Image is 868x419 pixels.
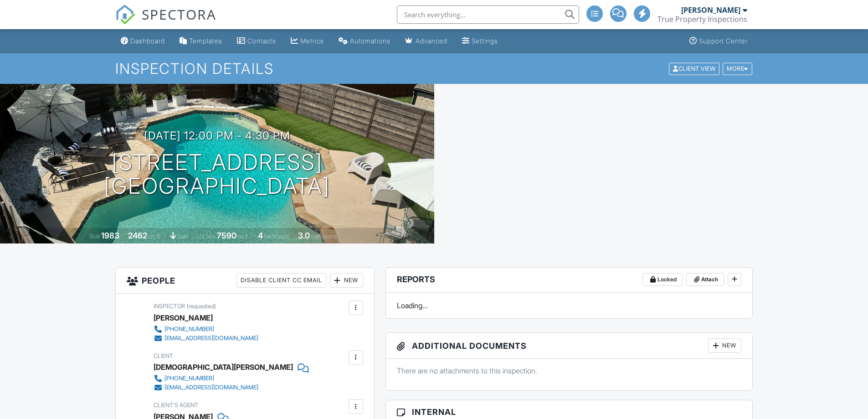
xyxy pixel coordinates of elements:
a: Settings [458,33,502,50]
span: slab [178,233,188,240]
span: Inspector [154,303,185,310]
a: Contacts [233,33,280,50]
h1: [STREET_ADDRESS] [GEOGRAPHIC_DATA] [104,150,330,199]
a: Dashboard [117,33,169,50]
h1: Inspection Details [115,61,753,77]
div: Settings [472,37,498,45]
div: New [330,273,363,288]
div: [EMAIL_ADDRESS][DOMAIN_NAME] [164,335,258,342]
span: Lot Size [196,233,216,240]
a: Templates [176,33,226,50]
h3: [DATE] 12:00 pm - 4:30 pm [144,129,290,142]
div: Support Center [699,37,748,45]
a: SPECTORA [115,12,216,31]
div: 7590 [217,231,236,240]
div: [PHONE_NUMBER] [164,375,214,382]
div: More [723,62,752,75]
div: Client View [669,62,719,75]
span: sq. ft. [149,233,161,240]
input: Search everything... [397,5,579,24]
div: Contacts [247,37,276,45]
span: (requested) [187,303,216,310]
div: Disable Client CC Email [236,273,326,288]
span: sq.ft. [238,233,249,240]
span: Client's Agent [154,402,198,409]
a: Automations (Advanced) [335,33,394,50]
img: The Best Home Inspection Software - Spectora [115,5,135,25]
span: Client [154,352,173,359]
div: [PHONE_NUMBER] [164,326,214,333]
span: bedrooms [264,233,289,240]
a: Client View [668,65,722,72]
span: Built [90,233,100,240]
span: bathrooms [311,233,337,240]
div: [DEMOGRAPHIC_DATA][PERSON_NAME] [154,360,293,374]
h3: Additional Documents [386,333,753,359]
div: New [708,338,741,353]
a: Metrics [287,33,328,50]
div: 3.0 [298,231,310,240]
h3: People [116,268,374,294]
div: [EMAIL_ADDRESS][DOMAIN_NAME] [164,384,258,391]
div: Metrics [300,37,324,45]
div: 1983 [101,231,119,240]
div: True Property Inspections [657,15,747,24]
a: Support Center [686,33,751,50]
div: [PERSON_NAME] [681,5,740,15]
a: [PHONE_NUMBER] [154,374,302,383]
div: Dashboard [130,37,165,45]
div: Templates [189,37,222,45]
div: 4 [258,231,263,240]
a: [EMAIL_ADDRESS][DOMAIN_NAME] [154,334,258,343]
span: SPECTORA [142,5,216,24]
a: [PHONE_NUMBER] [154,325,258,334]
div: Automations [350,37,390,45]
div: Advanced [416,37,447,45]
a: [EMAIL_ADDRESS][DOMAIN_NAME] [154,383,302,392]
div: 2462 [128,231,147,240]
a: Advanced [401,33,451,50]
p: There are no attachments to this inspection. [397,366,742,376]
div: [PERSON_NAME] [154,311,213,325]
